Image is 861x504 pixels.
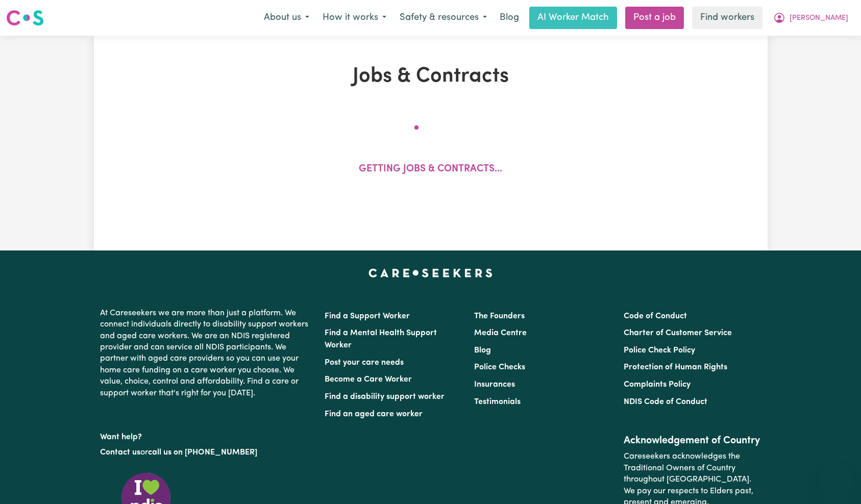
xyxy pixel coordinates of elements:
a: Police Checks [474,363,525,371]
a: call us on [PHONE_NUMBER] [148,448,257,457]
a: Police Check Policy [624,346,695,355]
p: Getting jobs & contracts... [359,162,502,177]
a: Become a Care Worker [325,375,412,384]
a: Careseekers logo [6,6,44,30]
a: Complaints Policy [624,381,691,389]
img: Careseekers logo [6,9,44,27]
a: Post a job [625,7,684,29]
a: AI Worker Match [529,7,617,29]
p: At Careseekers we are more than just a platform. We connect individuals directly to disability su... [100,304,312,403]
a: Find an aged care worker [325,410,423,418]
iframe: Button to launch messaging window [820,463,853,496]
a: Media Centre [474,329,527,337]
a: Blog [494,7,525,29]
p: Want help? [100,427,312,443]
a: Contact us [100,448,140,457]
button: How it works [316,7,393,29]
a: Find a Support Worker [325,312,410,320]
button: Safety & resources [393,7,494,29]
button: About us [257,7,316,29]
a: Find workers [692,7,762,29]
span: [PERSON_NAME] [790,13,848,24]
p: or [100,443,312,462]
a: Careseekers home page [368,269,493,277]
a: The Founders [474,312,525,320]
a: Find a disability support worker [325,393,445,401]
a: Charter of Customer Service [624,329,732,337]
a: Insurances [474,381,515,389]
a: Testimonials [474,398,521,406]
a: NDIS Code of Conduct [624,398,707,406]
a: Blog [474,346,491,355]
h2: Acknowledgement of Country [624,435,761,447]
button: My Account [767,7,855,29]
a: Post your care needs [325,359,404,367]
h1: Jobs & Contracts [156,64,705,89]
a: Protection of Human Rights [624,363,727,371]
a: Code of Conduct [624,312,687,320]
a: Find a Mental Health Support Worker [325,329,437,349]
